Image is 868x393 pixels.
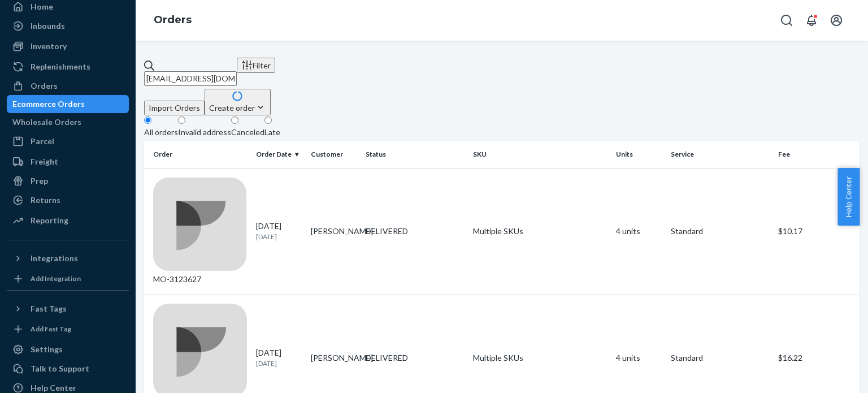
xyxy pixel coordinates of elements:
div: Reporting [31,215,68,226]
a: Wholesale Orders [7,113,129,131]
th: Units [611,141,666,168]
th: Service [666,141,774,168]
div: [DATE] [256,347,302,368]
td: $10.17 [774,168,860,295]
th: Order Date [251,141,306,168]
button: Import Orders [144,101,205,115]
a: Talk to Support [7,360,129,378]
a: Reporting [7,211,129,230]
button: Open notifications [800,9,823,32]
td: 4 units [611,168,666,295]
button: Open account menu [825,9,848,32]
p: [DATE] [256,359,302,368]
div: Canceled [231,127,264,138]
div: Ecommerce Orders [12,98,85,110]
a: Prep [7,172,129,190]
p: Standard [671,226,769,237]
div: Wholesale Orders [12,116,81,128]
a: Inbounds [7,17,129,35]
div: Customer [311,149,357,159]
button: Fast Tags [7,300,129,318]
div: Talk to Support [31,363,89,374]
td: [PERSON_NAME] [306,168,361,295]
th: Fee [774,141,860,168]
button: Help Center [837,168,860,226]
div: Create order [209,102,266,114]
div: Add Integration [31,274,81,283]
div: [DATE] [256,221,302,241]
div: DELIVERED [366,352,464,364]
div: Replenishments [31,61,90,72]
td: Multiple SKUs [468,168,611,295]
div: Add Fast Tag [31,324,71,334]
a: Replenishments [7,58,129,76]
div: Returns [31,195,60,206]
div: Freight [31,156,58,167]
input: Search orders [144,71,237,86]
ol: breadcrumbs [145,4,201,37]
div: MO-3123627 [153,178,247,286]
div: Inbounds [31,20,65,32]
button: Create order [205,89,271,115]
div: Parcel [31,136,54,147]
a: Add Integration [7,272,129,286]
div: Invalid address [178,127,231,138]
div: Late [264,127,280,138]
input: Late [264,116,272,124]
p: Standard [671,352,769,364]
a: Returns [7,191,129,209]
div: Prep [31,175,48,187]
div: Filter [241,59,271,71]
th: Order [144,141,251,168]
button: Integrations [7,249,129,267]
input: All orders [144,116,151,124]
div: Home [31,1,53,12]
button: Open Search Box [775,9,798,32]
a: Add Fast Tag [7,322,129,336]
div: DELIVERED [366,226,464,237]
a: Ecommerce Orders [7,95,129,113]
button: Filter [237,58,275,73]
div: Settings [31,344,63,355]
th: Status [361,141,468,168]
div: Fast Tags [31,303,67,314]
div: All orders [144,127,178,138]
input: Canceled [231,116,238,124]
input: Invalid address [178,116,185,124]
a: Parcel [7,132,129,150]
div: Inventory [31,41,67,52]
p: [DATE] [256,232,302,241]
a: Settings [7,340,129,359]
div: Integrations [31,253,78,264]
a: Inventory [7,37,129,55]
div: Orders [31,80,58,92]
th: SKU [468,141,611,168]
a: Orders [7,77,129,95]
a: Freight [7,153,129,171]
a: Orders [154,14,192,26]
